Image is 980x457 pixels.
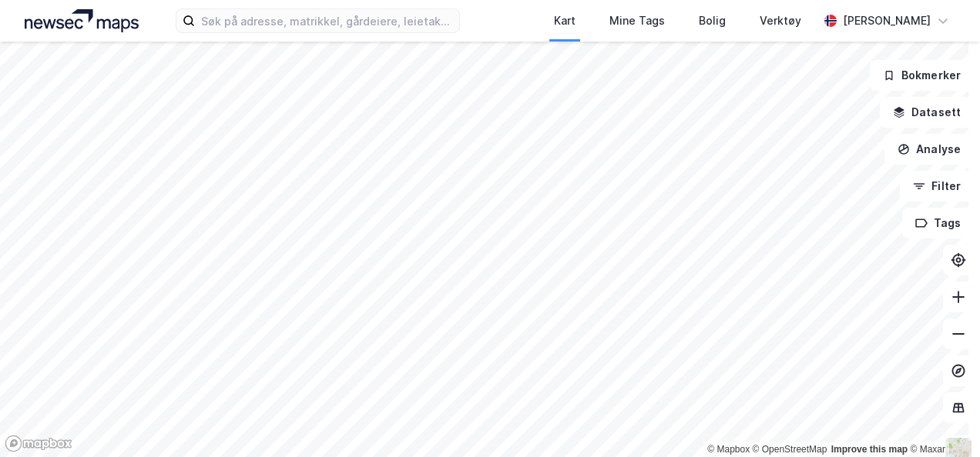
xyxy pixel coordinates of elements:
iframe: Chat Widget [903,383,980,457]
div: Verktøy [760,12,801,30]
input: Søk på adresse, matrikkel, gårdeiere, leietakere eller personer [195,9,458,32]
a: OpenStreetMap [753,444,827,455]
div: [PERSON_NAME] [843,12,931,30]
img: logo.a4113a55bc3d86da70a041830d287a7e.svg [25,9,139,32]
a: Improve this map [831,444,908,455]
button: Bokmerker [870,60,974,91]
a: Mapbox homepage [5,435,72,452]
div: Bolig [699,12,726,30]
button: Tags [902,208,974,239]
a: Mapbox [707,444,750,455]
div: Kart [554,12,576,30]
div: Kontrollprogram for chat [903,383,980,457]
button: Analyse [884,134,974,165]
button: Datasett [880,97,974,128]
div: Mine Tags [609,12,665,30]
button: Filter [900,171,974,202]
